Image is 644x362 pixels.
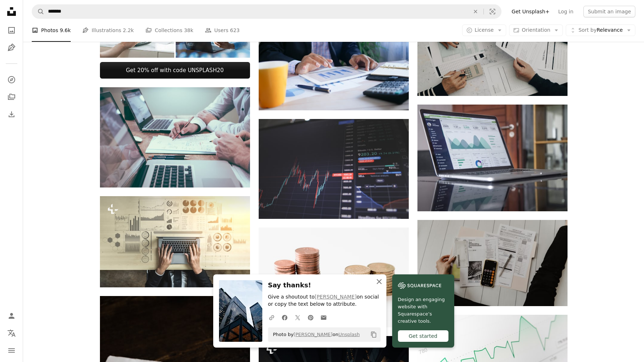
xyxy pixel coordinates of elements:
[462,25,507,36] button: License
[475,27,494,33] span: License
[484,5,501,18] button: Visual search
[230,26,240,34] span: 623
[509,25,563,36] button: Orientation
[32,5,44,18] button: Search Unsplash
[417,220,568,306] img: person holding paper near pen and calculator
[4,72,19,87] a: Explore
[259,228,409,327] img: stacked round gold-colored coins on white surface
[259,165,409,172] a: black flat screen computer monitor
[398,280,441,291] img: file-1606177908946-d1eed1cbe4f5image
[278,310,291,325] a: Share on Facebook
[578,27,596,33] span: Sort by
[304,310,317,325] a: Share on Pinterest
[291,310,304,325] a: Share on Twitter
[100,238,250,245] a: Big Data Technology for Business Finance Analytic Concept. Modern graphic interface shows massive...
[184,26,193,34] span: 38k
[270,329,360,340] span: Photo by on
[522,27,550,33] span: Orientation
[392,274,454,348] a: Design an engaging website with Squarespace’s creative tools.Get started
[398,330,448,342] div: Get started
[4,326,19,340] button: Language
[294,332,333,337] a: [PERSON_NAME]
[4,107,19,122] a: Download History
[123,26,134,34] span: 2.2k
[4,343,19,358] button: Menu
[417,154,568,161] a: laptop computer on glass-top table
[145,19,193,42] a: Collections 38k
[417,43,568,49] a: a group of people sitting at a table working on paperwork
[100,62,250,79] a: Get 20% off with code UNSPLASH20
[259,57,409,63] a: person in black suit jacket holding white tablet computer
[100,196,250,288] img: Big Data Technology for Business Finance Analytic Concept. Modern graphic interface shows massive...
[317,310,330,325] a: Share over email
[268,293,381,308] p: Give a shoutout to on social or copy the text below to attribute.
[4,40,19,55] a: Illustrations
[468,5,483,18] button: Clear
[398,296,448,325] span: Design an engaging website with Squarespace’s creative tools.
[32,4,501,19] form: Find visuals sitewide
[566,25,635,36] button: Sort byRelevance
[82,19,134,42] a: Illustrations 2.2k
[4,23,19,37] a: Photos
[259,10,409,110] img: person in black suit jacket holding white tablet computer
[4,4,19,20] a: Home — Unsplash
[100,87,250,187] img: person holding pencil near laptop computer
[507,6,554,17] a: Get Unsplash+
[100,134,250,140] a: person holding pencil near laptop computer
[417,260,568,266] a: person holding paper near pen and calculator
[268,280,381,291] h3: Say thanks!
[554,6,578,17] a: Log in
[583,6,635,17] button: Submit an image
[315,294,356,300] a: [PERSON_NAME]
[4,90,19,104] a: Collections
[578,27,623,34] span: Relevance
[338,332,360,337] a: Unsplash
[417,105,568,211] img: laptop computer on glass-top table
[259,119,409,219] img: black flat screen computer monitor
[205,19,240,42] a: Users 623
[368,328,380,341] button: Copy to clipboard
[4,309,19,323] a: Log in / Sign up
